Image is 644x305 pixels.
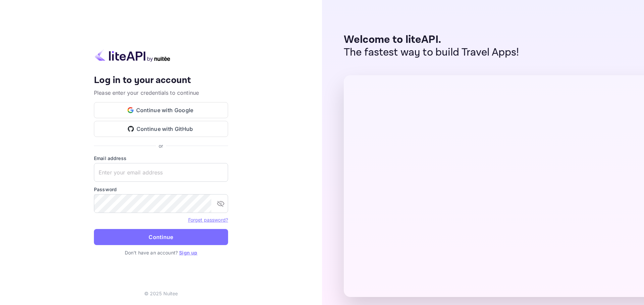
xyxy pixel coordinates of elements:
button: Continue with GitHub [94,121,228,137]
a: Sign up [179,250,197,255]
a: Forget password? [188,216,228,223]
h4: Log in to your account [94,75,228,86]
button: toggle password visibility [214,197,227,210]
label: Password [94,186,228,193]
button: Continue with Google [94,102,228,118]
p: Welcome to liteAPI. [344,33,519,46]
button: Continue [94,229,228,245]
p: Don't have an account? [94,249,228,256]
p: Please enter your credentials to continue [94,89,228,97]
p: © 2025 Nuitee [144,290,178,297]
input: Enter your email address [94,163,228,182]
p: The fastest way to build Travel Apps! [344,46,519,59]
a: Forget password? [188,217,228,223]
img: liteapi [94,49,171,62]
label: Email address [94,155,228,162]
p: or [159,142,163,149]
